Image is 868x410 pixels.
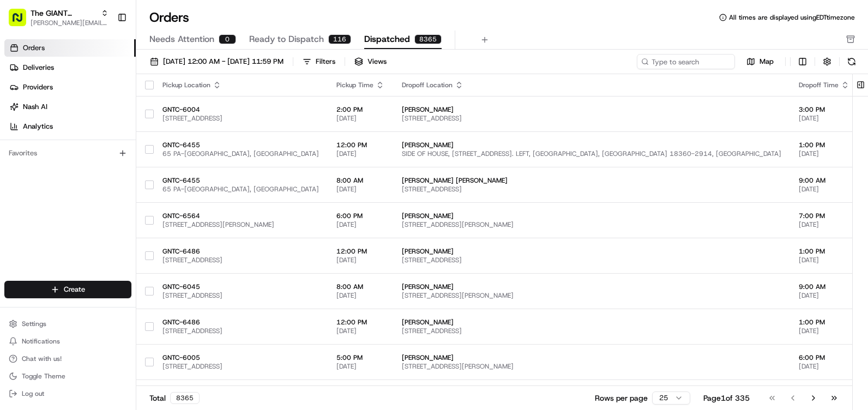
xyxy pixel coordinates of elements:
[402,291,781,300] span: [STREET_ADDRESS][PERSON_NAME]
[11,11,33,33] img: Nash
[799,247,849,256] span: 1:00 PM
[149,33,214,46] span: Needs Attention
[162,362,319,371] span: [STREET_ADDRESS]
[799,141,849,149] span: 1:00 PM
[336,327,384,335] span: [DATE]
[402,362,781,371] span: [STREET_ADDRESS][PERSON_NAME]
[22,372,65,381] span: Toggle Theme
[162,247,319,256] span: GNTC-6486
[22,389,44,398] span: Log out
[336,247,384,256] span: 12:00 PM
[162,282,319,291] span: GNTC-6045
[799,212,849,220] span: 7:00 PM
[4,144,131,162] div: Favorites
[162,176,319,185] span: GNTC-6455
[316,57,335,67] div: Filters
[799,81,849,89] div: Dropoff Time
[799,353,849,362] span: 6:00 PM
[336,212,384,220] span: 6:00 PM
[4,39,136,57] a: Orders
[149,9,189,26] h1: Orders
[799,256,849,264] span: [DATE]
[402,149,781,158] span: SIDE OF HOUSE, [STREET_ADDRESS]. LEFT, [GEOGRAPHIC_DATA], [GEOGRAPHIC_DATA] 18360-2914, [GEOGRAPH...
[402,176,781,185] span: [PERSON_NAME] [PERSON_NAME]
[402,327,781,335] span: [STREET_ADDRESS]
[22,319,46,328] span: Settings
[799,176,849,185] span: 9:00 AM
[759,57,774,67] span: Map
[4,98,136,116] a: Nash AI
[219,34,236,44] div: 0
[64,285,85,294] span: Create
[402,282,781,291] span: [PERSON_NAME]
[162,114,319,123] span: [STREET_ADDRESS]
[799,149,849,158] span: [DATE]
[328,34,351,44] div: 116
[103,158,175,169] span: API Documentation
[31,8,97,19] span: The GIANT Company
[162,353,319,362] span: GNTC-6005
[162,149,319,158] span: 65 PA-[GEOGRAPHIC_DATA], [GEOGRAPHIC_DATA]
[77,184,132,193] a: Powered byPylon
[336,220,384,229] span: [DATE]
[4,281,131,298] button: Create
[23,43,45,53] span: Orders
[336,81,384,89] div: Pickup Time
[4,316,131,331] button: Settings
[162,185,319,194] span: 65 PA-[GEOGRAPHIC_DATA], [GEOGRAPHIC_DATA]
[336,185,384,194] span: [DATE]
[799,362,849,371] span: [DATE]
[402,81,781,89] div: Dropoff Location
[336,318,384,327] span: 12:00 PM
[162,291,319,300] span: [STREET_ADDRESS]
[703,393,750,403] div: Page 1 of 335
[163,57,284,67] span: [DATE] 12:00 AM - [DATE] 11:59 PM
[22,158,83,169] span: Knowledge Base
[799,291,849,300] span: [DATE]
[23,82,53,92] span: Providers
[637,54,735,69] input: Type to search
[162,212,319,220] span: GNTC-6564
[162,105,319,114] span: GNTC-6004
[170,392,200,404] div: 8365
[31,19,108,27] span: [PERSON_NAME][EMAIL_ADDRESS][PERSON_NAME][DOMAIN_NAME]
[336,176,384,185] span: 8:00 AM
[402,185,781,194] span: [STREET_ADDRESS]
[92,159,101,168] div: 💻
[402,353,781,362] span: [PERSON_NAME]
[185,107,198,120] button: Start new chat
[402,212,781,220] span: [PERSON_NAME]
[799,185,849,194] span: [DATE]
[402,105,781,114] span: [PERSON_NAME]
[4,386,131,401] button: Log out
[402,114,781,123] span: [STREET_ADDRESS]
[349,54,391,69] button: Views
[364,33,410,46] span: Dispatched
[162,220,319,229] span: [STREET_ADDRESS][PERSON_NAME]
[298,54,340,69] button: Filters
[844,54,859,69] button: Refresh
[11,159,20,168] div: 📗
[23,122,53,131] span: Analytics
[4,334,131,349] button: Notifications
[336,282,384,291] span: 8:00 AM
[336,149,384,158] span: [DATE]
[799,282,849,291] span: 9:00 AM
[336,141,384,149] span: 12:00 PM
[336,256,384,264] span: [DATE]
[336,353,384,362] span: 5:00 PM
[4,79,136,96] a: Providers
[336,291,384,300] span: [DATE]
[88,154,179,173] a: 💻API Documentation
[7,154,88,173] a: 📗Knowledge Base
[336,114,384,123] span: [DATE]
[799,220,849,229] span: [DATE]
[11,44,198,61] p: Welcome 👋
[367,57,387,67] span: Views
[799,114,849,123] span: [DATE]
[162,256,319,264] span: [STREET_ADDRESS]
[336,362,384,371] span: [DATE]
[739,55,781,68] button: Map
[4,351,131,366] button: Chat with us!
[108,185,132,193] span: Pylon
